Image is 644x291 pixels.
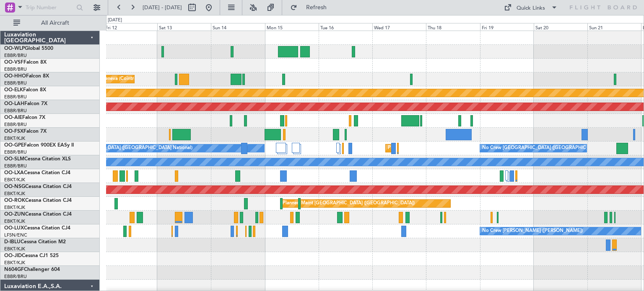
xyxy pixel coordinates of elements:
[286,1,337,14] button: Refresh
[4,143,74,148] a: OO-GPEFalcon 900EX EASy II
[108,17,122,24] div: [DATE]
[4,191,25,197] a: EBKT/KJK
[500,1,562,14] button: Quick Links
[4,177,25,183] a: EBKT/KJK
[4,52,27,59] a: EBBR/BRU
[4,239,21,245] span: D-IBLU
[482,142,623,155] div: No Crew [GEOGRAPHIC_DATA] ([GEOGRAPHIC_DATA] National)
[482,225,583,237] div: No Crew [PERSON_NAME] ([PERSON_NAME])
[4,246,25,252] a: EBKT/KJK
[4,88,23,93] span: OO-ELK
[480,23,534,31] div: Fri 19
[4,253,22,258] span: OO-JID
[299,5,334,10] span: Refresh
[4,157,24,162] span: OO-SLM
[4,143,24,148] span: OO-GPE
[4,60,47,65] a: OO-VSFFalcon 8X
[388,142,540,155] div: Planned Maint [GEOGRAPHIC_DATA] ([GEOGRAPHIC_DATA] National)
[372,23,426,31] div: Wed 17
[4,212,25,217] span: OO-ZUN
[52,142,192,155] div: No Crew [GEOGRAPHIC_DATA] ([GEOGRAPHIC_DATA] National)
[4,108,27,114] a: EBBR/BRU
[4,267,24,272] span: N604GF
[4,74,49,79] a: OO-HHOFalcon 8X
[4,115,22,120] span: OO-AIE
[4,88,46,93] a: OO-ELKFalcon 8X
[4,101,24,106] span: OO-LAH
[534,23,587,31] div: Sat 20
[587,23,641,31] div: Sun 21
[517,4,545,13] div: Quick Links
[4,129,47,134] a: OO-FSXFalcon 7X
[4,163,27,169] a: EBBR/BRU
[143,4,182,11] span: [DATE] - [DATE]
[283,197,415,210] div: Planned Maint [GEOGRAPHIC_DATA] ([GEOGRAPHIC_DATA])
[4,170,24,175] span: OO-LXA
[26,1,74,14] input: Trip Number
[4,46,25,51] span: OO-WLP
[4,273,27,280] a: EBBR/BRU
[4,101,47,106] a: OO-LAHFalcon 7X
[4,226,70,231] a: OO-LUXCessna Citation CJ4
[4,66,27,72] a: EBBR/BRU
[4,74,26,79] span: OO-HHO
[4,129,23,134] span: OO-FSX
[104,23,157,31] div: Fri 12
[4,149,27,155] a: EBBR/BRU
[4,46,53,51] a: OO-WLPGlobal 5500
[211,23,265,31] div: Sun 14
[9,16,91,30] button: All Aircraft
[4,60,23,65] span: OO-VSF
[4,226,24,231] span: OO-LUX
[4,170,70,175] a: OO-LXACessna Citation CJ4
[4,212,72,217] a: OO-ZUNCessna Citation CJ4
[22,20,88,26] span: All Aircraft
[319,23,372,31] div: Tue 16
[4,218,25,224] a: EBKT/KJK
[4,115,45,120] a: OO-AIEFalcon 7X
[4,198,72,203] a: OO-ROKCessna Citation CJ4
[4,198,25,203] span: OO-ROK
[4,204,25,211] a: EBKT/KJK
[4,157,71,162] a: OO-SLMCessna Citation XLS
[4,253,59,258] a: OO-JIDCessna CJ1 525
[4,232,27,238] a: LFSN/ENC
[4,184,25,189] span: OO-NSG
[4,94,27,100] a: EBBR/BRU
[4,239,66,245] a: D-IBLUCessna Citation M2
[265,23,319,31] div: Mon 15
[4,135,25,142] a: EBKT/KJK
[4,121,27,128] a: EBBR/BRU
[157,23,211,31] div: Sat 13
[426,23,480,31] div: Thu 18
[4,184,72,189] a: OO-NSGCessna Citation CJ4
[4,80,27,86] a: EBBR/BRU
[4,260,25,266] a: EBKT/KJK
[4,267,60,272] a: N604GFChallenger 604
